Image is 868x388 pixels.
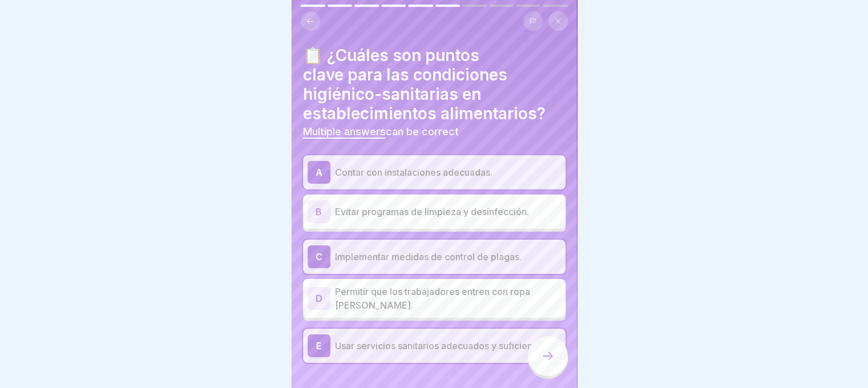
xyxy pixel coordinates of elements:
div: D [308,287,330,310]
div: A [308,161,330,184]
p: Evitar programas de limpieza y desinfección. [335,205,561,219]
div: E [308,334,330,357]
div: C [308,245,330,268]
span: Multiple answers [303,126,386,138]
p: Usar servicios sanitarios adecuados y suficientes. [335,339,561,353]
p: Implementar medidas de control de plagas. [335,250,561,264]
div: B [308,200,330,223]
p: can be correct [303,126,566,138]
h4: 📋 ¿Cuáles son puntos clave para las condiciones higiénico-sanitarias en establecimientos alimenta... [303,46,566,123]
p: Contar con instalaciones adecuadas. [335,165,561,179]
p: Permitir que los trabajadores entren con ropa [PERSON_NAME]. [335,285,561,312]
